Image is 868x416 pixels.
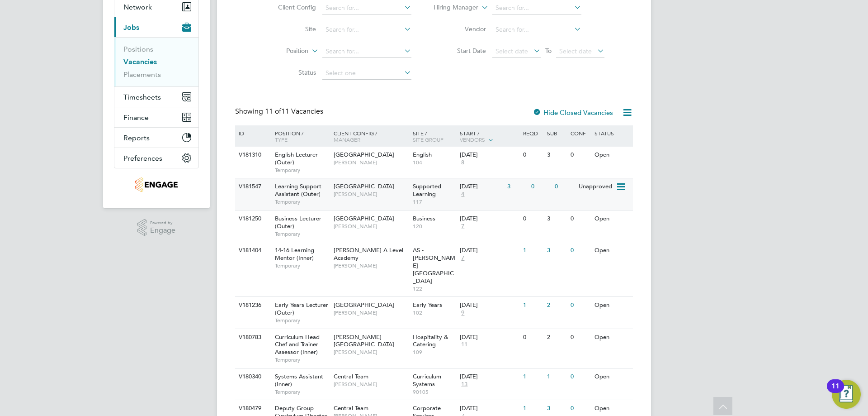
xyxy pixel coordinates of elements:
label: Hiring Manager [426,3,478,12]
div: V180783 [236,329,268,346]
span: Select date [495,47,528,55]
span: Timesheets [123,93,161,101]
div: [DATE] [460,151,519,159]
div: [DATE] [460,215,519,223]
span: Supported Learning [413,182,441,198]
div: V181404 [236,242,268,259]
div: 0 [568,147,592,163]
div: 3 [545,242,568,259]
span: Select date [559,47,592,55]
input: Select one [322,67,411,80]
span: Powered by [150,219,175,227]
span: Temporary [275,388,329,396]
span: 11 of [265,107,281,116]
span: Hospitality & Catering [413,333,448,349]
span: 7 [460,223,466,230]
span: Temporary [275,262,329,269]
div: Open [592,297,632,314]
div: 0 [568,329,592,346]
div: 0 [568,368,592,385]
div: 3 [545,210,568,227]
div: [DATE] [460,373,519,381]
label: Client Config [264,3,316,11]
span: 11 Vacancies [265,107,323,116]
label: Hide Closed Vacancies [533,108,613,117]
span: Business [413,215,435,222]
div: V181310 [236,147,268,163]
input: Search for... [322,24,411,36]
input: Search for... [322,2,411,14]
span: Network [123,3,152,11]
span: [PERSON_NAME] A Level Academy [334,246,403,262]
span: 13 [460,381,469,388]
span: 7 [460,254,466,262]
div: 1 [521,368,544,385]
button: Jobs [114,17,198,37]
div: 0 [568,297,592,314]
span: Temporary [275,198,329,206]
div: [DATE] [460,334,519,341]
div: Showing [235,107,325,116]
div: 0 [552,178,576,195]
span: Temporary [275,230,329,238]
span: [GEOGRAPHIC_DATA] [334,301,394,309]
div: 1 [521,242,544,259]
span: Site Group [413,136,443,143]
span: 117 [413,198,456,206]
span: Curriculum Head Chef and Trainer Assessor (Inner) [275,333,320,356]
span: [GEOGRAPHIC_DATA] [334,215,394,222]
div: [DATE] [460,405,519,412]
a: Go to home page [114,177,199,192]
div: 2 [545,297,568,314]
span: Early Years [413,301,442,309]
div: 1 [545,368,568,385]
span: 11 [460,341,469,349]
span: Temporary [275,356,329,363]
div: 2 [545,329,568,346]
a: Powered byEngage [137,219,176,236]
div: Client Config / [331,125,410,147]
div: 0 [521,147,544,163]
div: V181236 [236,297,268,314]
span: [PERSON_NAME] [334,349,408,356]
span: 4 [460,191,466,198]
span: To [542,45,554,57]
div: V180340 [236,368,268,385]
div: [DATE] [460,247,519,254]
span: 102 [413,309,456,316]
span: Manager [334,136,360,143]
button: Open Resource Center, 11 new notifications [832,380,861,409]
button: Reports [114,128,198,148]
div: 0 [568,210,592,227]
span: Temporary [275,317,329,324]
div: Sub [545,125,568,141]
span: English Lecturer (Outer) [275,151,318,166]
span: Finance [123,113,149,122]
div: V181250 [236,210,268,227]
span: [PERSON_NAME] [334,223,408,230]
div: Position / [268,125,331,147]
input: Search for... [492,24,581,36]
span: [GEOGRAPHIC_DATA] [334,182,394,190]
span: Central Team [334,373,368,380]
a: Positions [123,45,153,53]
label: Position [256,47,308,56]
span: [PERSON_NAME][GEOGRAPHIC_DATA] [334,333,394,349]
span: Vendors [460,136,485,143]
div: 11 [831,386,840,398]
input: Search for... [492,2,581,14]
span: English [413,151,432,158]
label: Start Date [434,47,486,55]
div: Open [592,368,632,385]
div: Open [592,147,632,163]
div: Reqd [521,125,544,141]
span: [GEOGRAPHIC_DATA] [334,151,394,158]
span: [PERSON_NAME] [334,262,408,269]
span: 9 [460,309,466,317]
div: 3 [505,178,528,195]
span: 109 [413,349,456,356]
span: 14-16 Learning Mentor (Inner) [275,246,314,262]
span: 8 [460,159,466,167]
div: Open [592,329,632,346]
div: 0 [568,242,592,259]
